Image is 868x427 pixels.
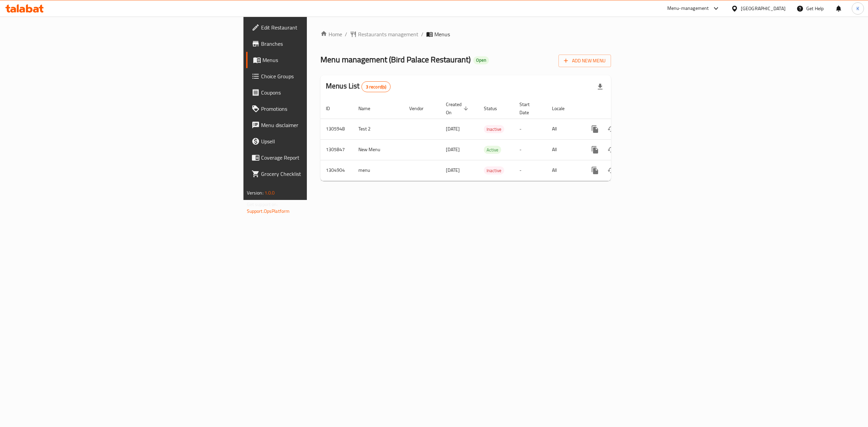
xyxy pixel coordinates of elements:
span: Upsell [261,137,383,145]
a: Grocery Checklist [246,166,389,182]
span: ID [326,104,339,113]
span: [DATE] [446,166,460,175]
span: Menu management ( Bird Palace Restaurant ) [320,52,471,67]
div: Export file [592,79,608,95]
span: K [856,5,859,12]
button: more [587,121,603,137]
div: Open [473,56,489,64]
span: Open [473,57,489,63]
table: enhanced table [320,98,657,181]
td: All [547,139,581,160]
td: All [547,160,581,181]
button: more [587,142,603,158]
a: Menu disclaimer [246,117,389,133]
nav: breadcrumb [320,30,611,38]
div: Active [484,146,501,154]
span: Name [358,104,379,113]
span: Coupons [261,88,383,97]
span: Active [484,146,501,154]
span: Get support on: [247,200,278,209]
a: Branches [246,36,389,52]
a: Coupons [246,84,389,101]
div: Total records count [361,81,391,92]
a: Support.OpsPlatform [247,207,290,216]
a: Promotions [246,101,389,117]
span: Branches [261,40,383,48]
a: Menus [246,52,389,68]
span: Start Date [519,100,538,117]
span: Add New Menu [564,57,606,65]
span: [DATE] [446,124,460,133]
span: Promotions [261,105,383,113]
span: Vendor [409,104,432,113]
span: Menus [434,30,450,38]
td: - [514,160,547,181]
span: Edit Restaurant [261,23,383,32]
span: Status [484,104,506,113]
div: [GEOGRAPHIC_DATA] [741,5,786,12]
span: Menu disclaimer [261,121,383,129]
span: Menus [262,56,383,64]
button: Add New Menu [558,55,611,67]
span: [DATE] [446,145,460,154]
a: Coverage Report [246,149,389,166]
div: Inactive [484,125,504,133]
span: 3 record(s) [362,84,391,90]
td: - [514,119,547,139]
td: - [514,139,547,160]
li: / [421,30,423,38]
td: All [547,119,581,139]
span: Inactive [484,125,504,133]
span: Version: [247,188,263,197]
h2: Menus List [326,81,391,92]
button: Change Status [603,162,619,179]
span: Inactive [484,167,504,175]
a: Upsell [246,133,389,149]
span: Coverage Report [261,154,383,162]
button: Change Status [603,121,619,137]
th: Actions [581,98,657,119]
span: Choice Groups [261,72,383,80]
button: more [587,162,603,179]
span: 1.0.0 [264,188,275,197]
span: Grocery Checklist [261,170,383,178]
span: Created On [446,100,470,117]
span: Locale [552,104,573,113]
div: Menu-management [667,4,709,13]
button: Change Status [603,142,619,158]
a: Edit Restaurant [246,19,389,36]
a: Choice Groups [246,68,389,84]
